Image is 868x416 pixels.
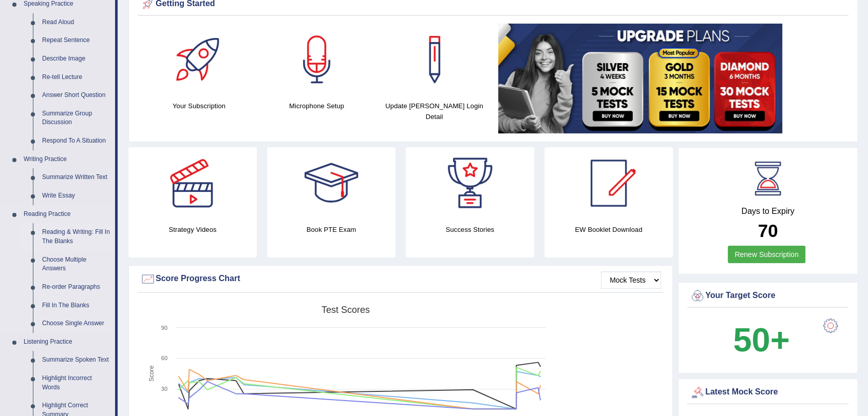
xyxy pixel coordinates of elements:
h4: Microphone Setup [263,101,370,111]
div: Score Progress Chart [140,271,661,287]
a: Read Aloud [37,13,115,32]
a: Choose Single Answer [37,314,115,333]
a: Re-tell Lecture [37,68,115,87]
text: 30 [161,386,167,392]
h4: EW Booklet Download [544,224,673,235]
text: 60 [161,355,167,361]
div: Latest Mock Score [690,385,846,400]
a: Reading & Writing: Fill In The Blanks [37,223,115,250]
h4: Days to Expiry [690,207,846,216]
a: Summarize Written Text [37,168,115,187]
h4: Update [PERSON_NAME] Login Detail [381,101,488,122]
a: Choose Multiple Answers [37,251,115,278]
h4: Book PTE Exam [267,224,395,235]
a: Listening Practice [19,333,115,351]
h4: Success Stories [406,224,534,235]
img: small5.jpg [498,24,782,133]
a: Repeat Sentence [37,31,115,50]
b: 70 [758,221,778,241]
a: Reading Practice [19,205,115,224]
tspan: Test scores [322,305,370,315]
a: Answer Short Question [37,86,115,105]
h4: Your Subscription [145,101,253,111]
div: Your Target Score [690,288,846,304]
a: Renew Subscription [728,246,805,263]
a: Write Essay [37,187,115,205]
b: 50+ [733,321,789,359]
a: Summarize Group Discussion [37,105,115,132]
a: Fill In The Blanks [37,296,115,315]
text: 90 [161,325,167,331]
a: Re-order Paragraphs [37,278,115,296]
tspan: Score [148,365,155,382]
a: Summarize Spoken Text [37,351,115,369]
a: Writing Practice [19,150,115,169]
a: Highlight Incorrect Words [37,369,115,397]
a: Describe Image [37,50,115,68]
a: Respond To A Situation [37,132,115,150]
h4: Strategy Videos [128,224,257,235]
